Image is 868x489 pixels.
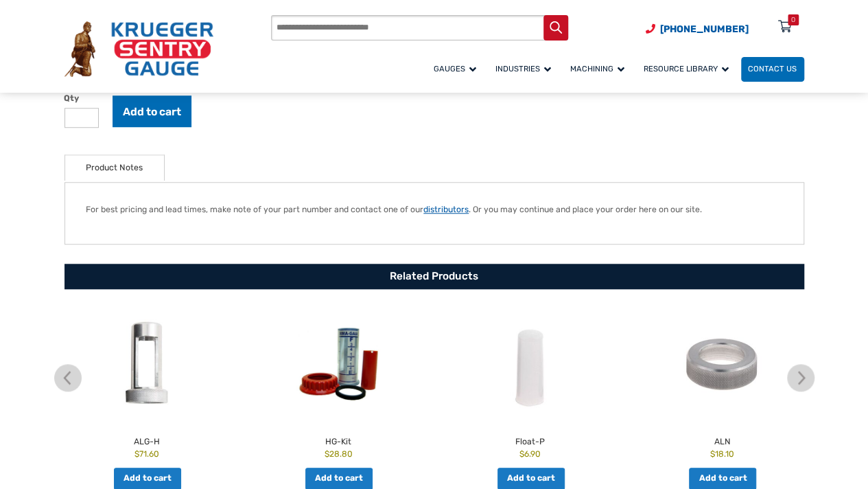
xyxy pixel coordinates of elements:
[495,64,551,73] span: Industries
[563,55,637,83] a: Machining
[54,307,239,421] img: ALG-OF
[54,431,239,448] h2: ALG-H
[630,431,815,448] h2: ALN
[438,307,623,460] a: Float-P $6.90
[246,307,432,460] a: HG-Kit $28.80
[791,14,795,25] div: 0
[246,431,432,448] h2: HG-Kit
[427,55,489,83] a: Gauges
[134,449,139,459] span: $
[630,307,815,460] a: ALN $18.10
[438,307,623,421] img: Float-P
[325,449,353,459] bdi: 28.80
[54,364,82,391] img: chevron-left.svg
[438,431,623,448] h2: Float-P
[64,21,213,76] img: Krueger Sentry Gauge
[246,307,432,421] img: HG-Kit
[637,55,741,83] a: Resource Library
[489,55,563,83] a: Industries
[710,449,715,459] span: $
[646,22,749,36] a: Phone Number (920) 434-8860
[54,307,239,460] a: ALG-H $71.60
[134,449,159,459] bdi: 71.60
[630,307,815,421] img: ALN
[86,203,782,216] p: For best pricing and lead times, make note of your part number and contact one of our . Or you ma...
[113,95,191,127] button: Add to cart
[423,205,469,214] a: distributors
[64,264,804,289] h2: Related Products
[787,364,814,391] img: chevron-right.svg
[660,23,749,35] span: [PHONE_NUMBER]
[748,64,797,73] span: Contact Us
[570,64,624,73] span: Machining
[434,64,476,73] span: Gauges
[710,449,734,459] bdi: 18.10
[86,155,143,181] a: Product Notes
[64,108,99,128] input: Product quantity
[741,57,804,82] a: Contact Us
[519,449,524,459] span: $
[519,449,541,459] bdi: 6.90
[325,449,329,459] span: $
[644,64,729,73] span: Resource Library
